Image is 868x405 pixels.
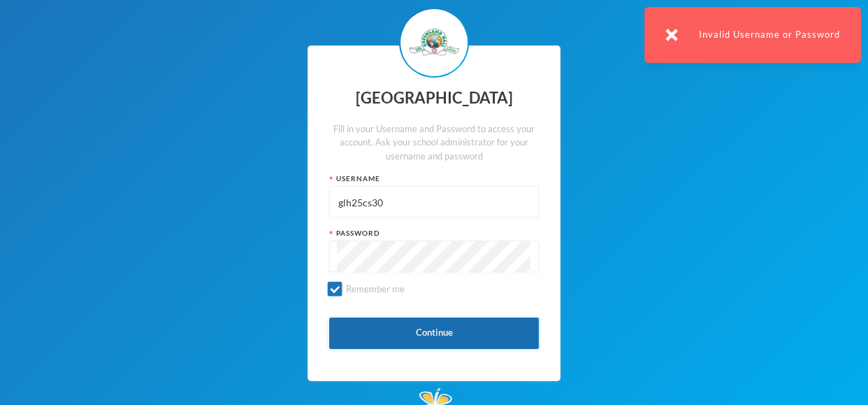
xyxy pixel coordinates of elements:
[329,318,539,349] button: Continue
[329,122,539,164] div: Fill in your Username and Password to access your account. Ask your school administrator for your...
[329,173,539,184] div: Username
[340,283,410,294] span: Remember me
[644,7,861,63] div: Invalid Username or Password
[329,85,539,112] div: [GEOGRAPHIC_DATA]
[329,228,539,239] div: Password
